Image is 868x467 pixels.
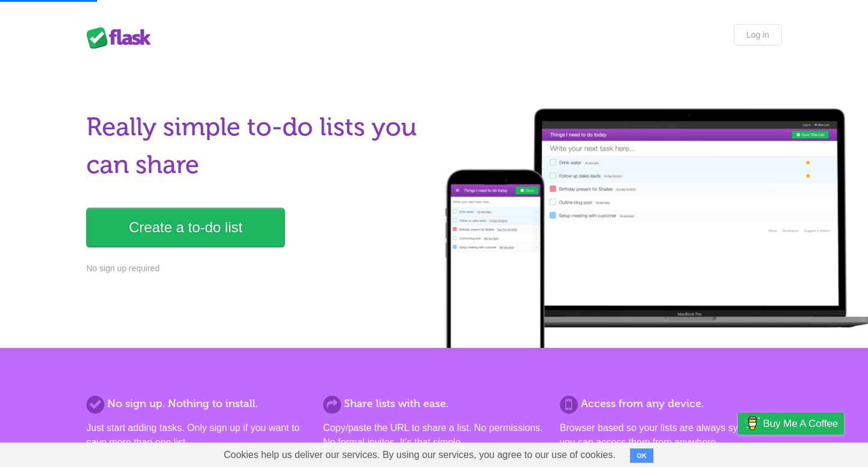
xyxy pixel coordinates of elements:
[86,396,308,412] h2: No sign up. Nothing to install.
[86,208,285,247] a: Create a to-do list
[212,443,628,467] span: Cookies help us deliver our services. By using our services, you agree to our use of cookies.
[630,448,653,463] button: OK
[86,108,427,184] h1: Really simple to-do lists you can share
[86,262,427,275] p: No sign up required
[86,421,308,450] p: Just start adding tasks. Only sign up if you want to save more than one list.
[86,27,158,48] div: Flask Lists
[763,413,838,434] span: Buy me a coffee
[560,396,782,412] h2: Access from any device.
[323,396,545,412] h2: Share lists with ease.
[744,413,760,433] img: Buy me a coffee
[734,24,782,46] a: Log in
[738,413,844,435] a: Buy me a coffee
[560,421,782,450] p: Browser based so your lists are always synced and you can access them from anywhere.
[323,421,545,450] p: Copy/paste the URL to share a list. No permissions. No formal invites. It's that simple.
